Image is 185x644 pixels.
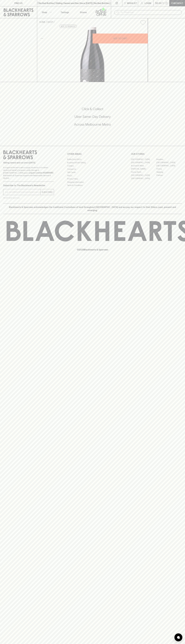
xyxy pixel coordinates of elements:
[42,11,47,14] p: Shop
[156,167,182,170] a: Fitzroy
[56,6,74,18] a: Tastings
[3,184,54,187] p: Subscribe to The Blackhearts Newsletter
[3,96,182,141] div: Call to action block
[5,190,40,194] input: e.g. jane@blackheartsandsparrows.com.au
[131,167,156,170] a: [PERSON_NAME]
[3,161,54,164] p: Sibling owned and run since [DATE]
[131,164,156,167] a: Brunswick West
[67,177,118,180] a: Privacy Policy
[67,171,118,174] a: Gift Cards
[155,2,162,5] p: $0.00
[67,164,118,167] a: Careers
[145,2,151,5] p: Login
[67,180,118,184] a: Shipping Information
[67,184,118,187] a: Terms & Conditions
[67,152,118,156] p: OTHER AREAS
[61,11,69,14] p: Tastings
[131,174,156,177] a: [GEOGRAPHIC_DATA]
[67,158,118,161] a: Bottle Drop FAQ's
[5,206,180,212] p: Blackhearts & Sparrows acknowledges the traditional Custodians of land throughout [GEOGRAPHIC_DAT...
[74,6,93,18] a: Stores
[171,2,183,5] p: Checkout
[41,189,54,195] button: SUBSCRIBE
[3,114,182,119] h5: Uber Same-Day Delivery
[131,158,156,161] a: [GEOGRAPHIC_DATA]
[39,21,45,23] a: HOME
[121,10,180,15] input: Try "Pinot noir"
[156,174,182,177] a: Prahran
[42,191,53,194] p: SUBSCRIBE
[60,25,77,28] button: Add to wishlist
[3,197,54,199] p: We will never spam you
[113,37,127,40] p: ADD TO CART
[14,2,23,5] p: FIND US
[80,11,87,14] p: Stores
[29,172,53,174] strong: Liquor License #32064953
[131,177,156,180] a: [GEOGRAPHIC_DATA]
[67,167,118,171] a: Contact Us
[156,158,182,161] a: Braddon
[93,34,148,43] button: ADD TO CART
[156,161,182,164] a: [GEOGRAPHIC_DATA]
[131,170,156,174] a: Fitzroy North
[3,107,182,111] h5: Click & Collect
[127,2,137,5] p: Wishlist
[67,174,118,177] a: FAQ's
[139,19,147,26] button: Add to wishlist
[3,166,54,179] p: It is against the law to sell or supply alcohol to, or to obtain alcohol on behalf of a person un...
[131,152,182,156] p: OUR STORES
[166,2,167,4] p: 0
[37,6,56,18] button: Shop
[47,21,53,23] a: SHOP
[131,161,156,164] a: [GEOGRAPHIC_DATA]
[156,164,182,167] a: [GEOGRAPHIC_DATA]
[67,161,118,164] a: Business & Bulk Gifting
[177,636,180,639] img: bubble-icon
[156,170,182,174] a: Geelong
[37,27,148,82] img: 35192.png
[3,122,182,127] h5: Across Melbourne Metro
